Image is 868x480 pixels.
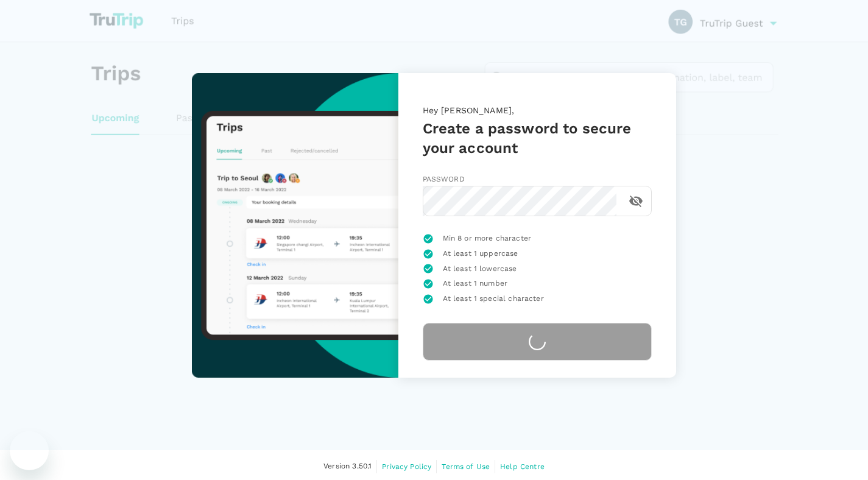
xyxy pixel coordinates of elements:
[621,186,651,216] button: toggle password visibility
[443,233,531,245] span: Min 8 or more character
[192,73,398,378] img: trutrip-set-password
[500,460,545,473] a: Help Centre
[423,119,652,158] h5: Create a password to secure your account
[442,462,490,471] span: Terms of Use
[443,263,517,275] span: At least 1 lowercase
[443,278,508,290] span: At least 1 number
[443,248,518,260] span: At least 1 uppercase
[442,460,490,473] a: Terms of Use
[500,462,545,471] span: Help Centre
[323,461,372,473] span: Version 3.50.1
[382,460,431,473] a: Privacy Policy
[423,104,652,119] p: Hey [PERSON_NAME],
[10,431,49,470] iframe: 启动消息传送窗口的按钮
[423,175,465,183] span: Password
[382,462,431,471] span: Privacy Policy
[443,293,544,305] span: At least 1 special character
